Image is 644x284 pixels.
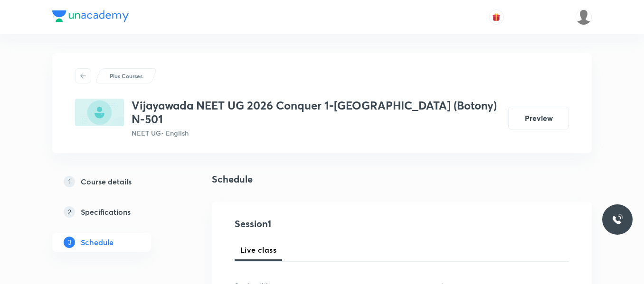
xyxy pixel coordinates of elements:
[489,9,504,25] button: avatar
[64,176,75,187] p: 1
[64,237,75,248] p: 3
[64,206,75,218] p: 2
[576,9,592,25] img: Srikanth
[81,206,131,218] h5: Specifications
[132,128,501,138] p: NEET UG • English
[132,99,501,126] h3: Vijayawada NEET UG 2026 Conquer 1-[GEOGRAPHIC_DATA] (Botony) N-501
[212,172,253,186] h4: Schedule
[81,176,132,187] h5: Course details
[508,107,569,129] button: Preview
[110,72,142,80] p: Plus Courses
[52,10,129,24] a: Company Logo
[235,217,408,231] h4: Session 1
[492,13,501,21] img: avatar
[52,172,181,191] a: 1Course details
[52,202,181,221] a: 2Specifications
[240,244,276,256] span: Live class
[52,10,129,22] img: Company Logo
[612,214,623,225] img: ttu
[75,99,124,126] img: C05295A3-4830-4877-B593-564D8A6E83A8_plus.png
[81,237,114,248] h5: Schedule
